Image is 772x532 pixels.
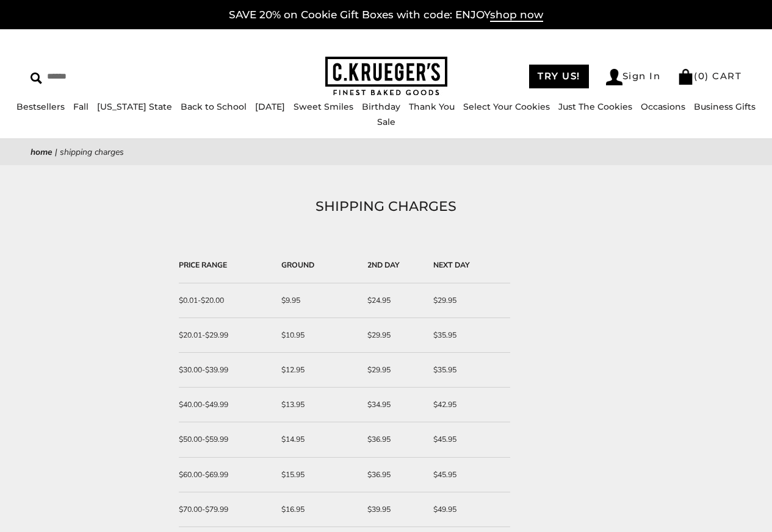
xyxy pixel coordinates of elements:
a: Sale [377,116,395,127]
td: $29.95 [361,318,427,353]
img: Bag [677,69,694,85]
strong: NEXT DAY [433,260,470,270]
a: Back to School [181,101,247,112]
td: $10.95 [275,318,361,353]
img: Search [31,73,42,84]
img: Account [606,69,622,85]
td: $60.00-$69.99 [179,458,275,492]
td: $50.00-$59.99 [179,422,275,457]
a: SAVE 20% on Cookie Gift Boxes with code: ENJOYshop now [229,9,543,22]
td: $15.95 [275,458,361,492]
td: $29.95 [361,353,427,388]
td: $49.95 [427,492,510,527]
span: shop now [490,9,543,22]
td: $0.01-$20.00 [179,283,275,318]
strong: PRICE RANGE [179,260,227,270]
strong: 2ND DAY [367,260,400,270]
td: $14.95 [275,422,361,457]
span: 0 [698,70,705,82]
h1: SHIPPING CHARGES [49,196,723,218]
a: Home [31,146,52,158]
td: $39.95 [361,492,427,527]
a: (0) CART [677,70,741,82]
td: $70.00-$79.99 [179,492,275,527]
a: Just The Cookies [558,101,632,112]
td: $36.95 [361,458,427,492]
div: $30.00-$39.99 [179,364,269,376]
td: $45.95 [427,422,510,457]
td: $12.95 [275,353,361,388]
a: Occasions [641,101,685,112]
input: Search [31,67,193,86]
a: Bestsellers [16,101,65,112]
td: $16.95 [275,492,361,527]
a: Thank You [409,101,455,112]
a: [DATE] [255,101,285,112]
a: Select Your Cookies [463,101,550,112]
span: $20.01-$29.99 [179,330,228,340]
td: $13.95 [275,388,361,422]
td: $29.95 [427,283,510,318]
td: $45.95 [427,458,510,492]
a: [US_STATE] State [97,101,172,112]
a: Fall [73,101,88,112]
a: Birthday [362,101,400,112]
td: $35.95 [427,318,510,353]
td: $35.95 [427,353,510,388]
strong: GROUND [281,260,314,270]
img: C.KRUEGER'S [325,57,447,96]
a: Sweet Smiles [294,101,353,112]
a: Business Gifts [694,101,756,112]
td: $24.95 [361,283,427,318]
td: $9.95 [275,283,361,318]
td: $40.00-$49.99 [179,388,275,422]
td: $34.95 [361,388,427,422]
td: $36.95 [361,422,427,457]
span: SHIPPING CHARGES [60,146,124,158]
span: | [55,146,57,158]
a: TRY US! [529,65,589,88]
td: $42.95 [427,388,510,422]
nav: breadcrumbs [31,145,741,159]
a: Sign In [606,69,661,85]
